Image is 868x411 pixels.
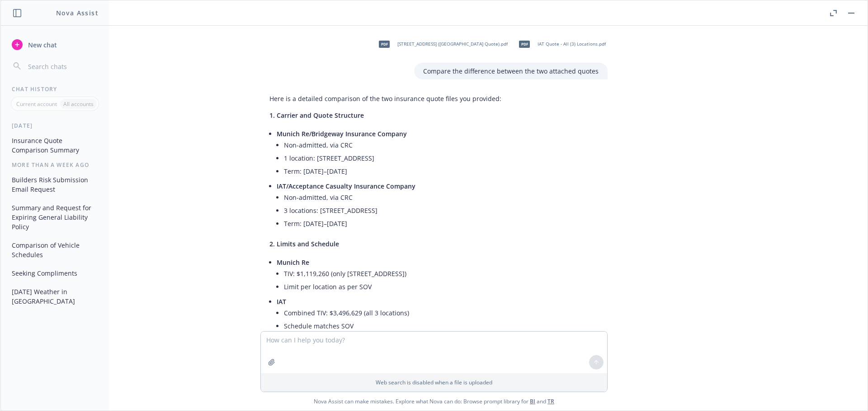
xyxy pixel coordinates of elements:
div: pdfIAT Quote - All (3) Locations.pdf [513,33,608,55]
span: pdf [379,41,390,47]
span: [STREET_ADDRESS] ([GEOGRAPHIC_DATA] Quote).pdf [397,41,508,47]
p: Web search is disabled when a file is uploaded [266,379,602,386]
p: Current account [16,100,57,108]
div: [DATE] [1,122,109,129]
button: Insurance Quote Comparison Summary [8,133,102,157]
a: TR [547,397,554,405]
button: Summary and Request for Expiring General Liability Policy [8,200,102,234]
span: pdf [519,41,530,47]
div: pdf[STREET_ADDRESS] ([GEOGRAPHIC_DATA] Quote).pdf [373,33,509,55]
li: 1 location: [STREET_ADDRESS] [284,152,599,165]
p: All accounts [63,100,94,108]
span: New chat [26,40,57,50]
h1: Nova Assist [56,8,99,18]
div: More than a week ago [1,161,109,169]
span: Nova Assist can make mistakes. Explore what Nova can do: Browse prompt library for and [4,392,864,411]
span: IAT Quote - All (3) Locations.pdf [538,41,606,47]
span: IAT [277,297,286,306]
button: New chat [8,37,102,53]
span: 2. Limits and Schedule [269,240,339,248]
button: Comparison of Vehicle Schedules [8,238,102,262]
li: Non-admitted, via CRC [284,139,599,152]
p: Here is a detailed comparison of the two insurance quote files you provided: [269,94,599,103]
li: Non-admitted, via CRC [284,191,599,204]
input: Search chats [26,60,98,73]
button: Seeking Compliments [8,266,102,281]
span: Munich Re [277,258,309,267]
p: Compare the difference between the two attached quotes [423,66,599,76]
li: Schedule matches SOV [284,319,599,332]
span: 1. Carrier and Quote Structure [269,111,364,120]
li: Term: [DATE]–[DATE] [284,217,599,230]
li: Combined TIV: $3,496,629 (all 3 locations) [284,306,599,319]
li: Limit per location as per SOV [284,280,599,293]
span: Munich Re/Bridgeway Insurance Company [277,129,407,138]
li: TIV: $1,119,260 (only [STREET_ADDRESS]) [284,267,599,280]
button: Builders Risk Submission Email Request [8,172,102,197]
button: [DATE] Weather in [GEOGRAPHIC_DATA] [8,284,102,309]
li: Term: [DATE]–[DATE] [284,165,599,178]
div: Chat History [1,85,109,93]
li: 3 locations: [STREET_ADDRESS] [284,204,599,217]
span: IAT/Acceptance Casualty Insurance Company [277,182,415,190]
a: BI [530,397,535,405]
